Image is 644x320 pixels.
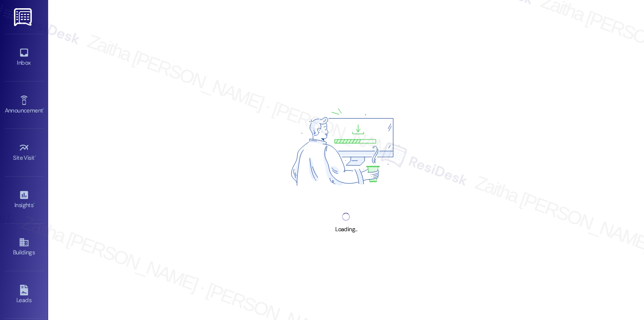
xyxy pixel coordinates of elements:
span: • [43,106,44,112]
div: Loading... [335,224,357,235]
a: Insights • [5,187,43,213]
img: ResiDesk Logo [14,8,34,26]
a: Buildings [5,234,43,260]
span: • [35,153,36,160]
a: Site Visit • [5,139,43,166]
span: • [33,200,35,207]
a: Leads [5,282,43,308]
a: Inbox [5,44,43,70]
